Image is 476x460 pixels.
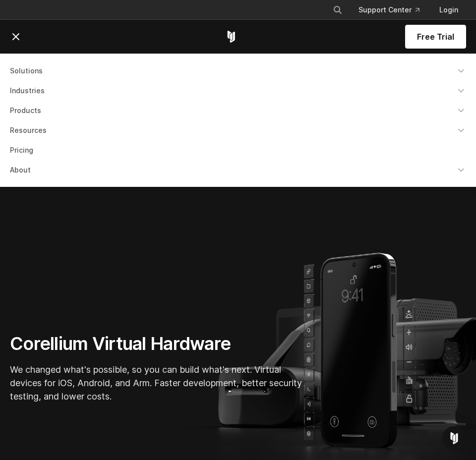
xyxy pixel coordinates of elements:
[4,161,472,179] a: About
[4,141,472,159] a: Pricing
[431,1,466,19] a: Login
[225,31,238,43] a: Corellium Home
[4,62,472,179] div: Navigation Menu
[329,1,347,19] button: Search
[417,31,454,43] span: Free Trial
[351,1,427,19] a: Support Center
[4,62,472,80] a: Solutions
[325,1,466,19] div: Navigation Menu
[10,363,307,403] p: We changed what's possible, so you can build what's next. Virtual devices for iOS, Android, and A...
[442,426,466,450] div: Open Intercom Messenger
[10,333,307,355] h1: Corellium Virtual Hardware
[405,25,466,49] a: Free Trial
[4,121,472,139] a: Resources
[4,82,472,100] a: Industries
[4,102,472,119] a: Products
